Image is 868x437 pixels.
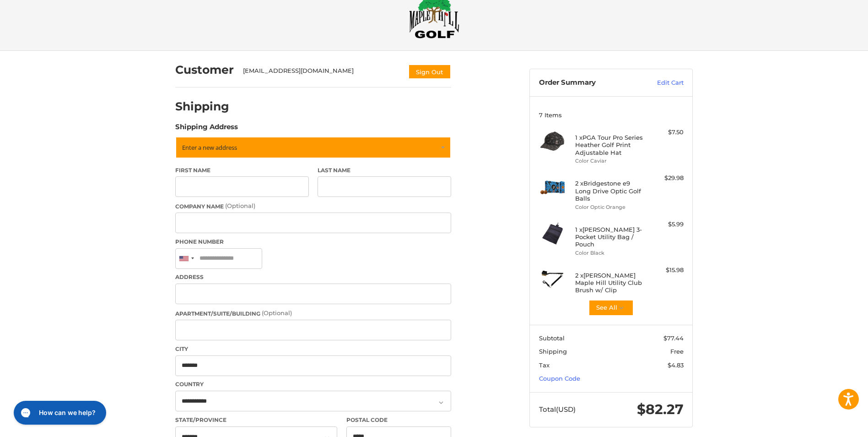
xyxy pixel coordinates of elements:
[575,157,645,165] li: Color Caviar
[175,63,234,77] h2: Customer
[668,361,684,369] span: $4.83
[539,78,637,87] h3: Order Summary
[176,249,197,268] div: United States: +1
[637,401,684,418] span: $82.27
[539,375,580,382] a: Coupon Code
[575,180,645,202] h4: 2 x Bridgestone e9 Long Drive Optic Golf Balls
[663,334,684,342] span: $77.44
[318,166,451,175] label: Last Name
[539,361,550,369] span: Tax
[539,111,684,119] h3: 7 Items
[647,220,684,229] div: $5.99
[588,300,634,316] button: See All
[175,273,451,281] label: Address
[575,272,645,294] h4: 2 x [PERSON_NAME] Maple Hill Utility Club Brush w/ Clip
[262,309,292,317] small: (Optional)
[175,99,229,114] h2: Shipping
[175,345,451,353] label: City
[175,202,451,211] label: Company Name
[175,238,451,246] label: Phone Number
[647,174,684,183] div: $29.98
[575,226,645,248] h4: 1 x [PERSON_NAME] 3-Pocket Utility Bag / Pouch
[539,405,576,414] span: Total (USD)
[647,266,684,275] div: $15.98
[175,309,451,318] label: Apartment/Suite/Building
[647,128,684,137] div: $7.50
[637,78,684,87] a: Edit Cart
[575,249,645,257] li: Color Black
[243,66,399,79] div: [EMAIL_ADDRESS][DOMAIN_NAME]
[408,64,451,79] button: Sign Out
[9,398,109,428] iframe: Gorgias live chat messenger
[182,143,237,152] span: Enter a new address
[175,122,238,137] legend: Shipping Address
[175,380,451,388] label: Country
[539,348,567,355] span: Shipping
[175,137,451,158] a: Enter or select a different address
[175,416,337,424] label: State/Province
[575,203,645,211] li: Color Optic Orange
[670,348,684,355] span: Free
[539,334,565,342] span: Subtotal
[225,202,255,209] small: (Optional)
[575,134,645,156] h4: 1 x PGA Tour Pro Series Heather Golf Print Adjustable Hat
[346,416,452,424] label: Postal Code
[175,166,309,175] label: First Name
